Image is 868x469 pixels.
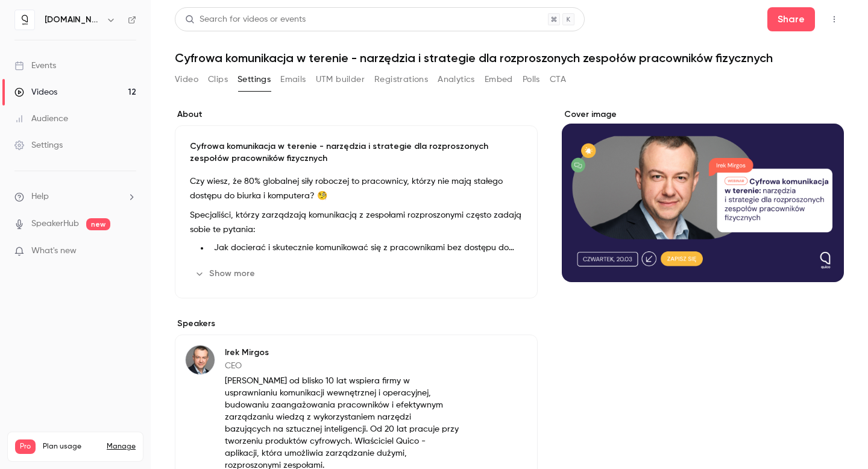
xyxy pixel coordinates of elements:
h1: Cyfrowa komunikacja w terenie - narzędzia i strategie dla rozproszonych zespołów pracowników fizy... [175,51,844,65]
button: UTM builder [316,70,365,89]
label: Speakers [175,318,538,330]
button: Analytics [438,70,475,89]
p: Czy wiesz, że 80% globalnej siły roboczej to pracownicy, którzy nie mają stałego dostępu do biurk... [190,174,523,203]
button: Video [175,70,198,89]
label: Cover image [562,109,844,121]
button: Settings [237,70,271,89]
p: CEO [225,360,459,372]
div: Videos [14,86,57,98]
span: Help [31,190,49,203]
div: Settings [14,139,63,151]
section: Cover image [562,109,844,282]
div: Search for videos or events [185,13,306,26]
button: Polls [523,70,540,89]
button: Clips [208,70,228,89]
p: Specjaliści, którzy zarządzają komunikacją z zespołami rozproszonymi często zadają sobie te pytania: [190,208,523,237]
h6: [DOMAIN_NAME] [45,14,101,26]
img: quico.io [15,10,34,30]
li: Jak docierać i skutecznie komunikować się z pracownikami bez dostępu do komputera? [209,242,523,254]
button: Share [767,7,815,31]
p: Irek Mirgos [225,347,459,359]
li: help-dropdown-opener [14,190,136,203]
span: new [86,218,110,230]
span: Plan usage [43,442,99,452]
p: Cyfrowa komunikacja w terenie - narzędzia i strategie dla rozproszonych zespołów pracowników fizy... [190,140,523,165]
a: SpeakerHub [31,218,79,230]
label: About [175,109,538,121]
a: Manage [107,442,136,452]
span: Pro [15,439,36,454]
span: What's new [31,245,77,257]
button: Embed [485,70,513,89]
button: Emails [280,70,306,89]
button: CTA [550,70,566,89]
button: Show more [190,264,262,283]
button: Top Bar Actions [825,10,844,29]
img: Irek Mirgos [186,345,215,374]
button: Registrations [374,70,428,89]
div: Events [14,60,56,72]
div: Audience [14,113,68,125]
